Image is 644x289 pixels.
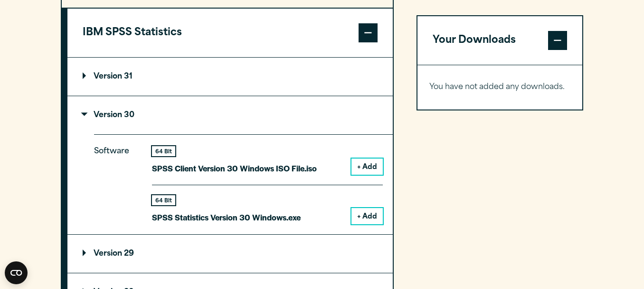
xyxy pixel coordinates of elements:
[152,195,175,205] div: 64 Bit
[417,65,582,110] div: Your Downloads
[67,9,393,57] button: IBM SPSS Statistics
[94,145,137,217] p: Software
[417,16,582,65] button: Your Downloads
[67,96,393,134] summary: Version 30
[351,159,383,175] button: + Add
[152,161,317,175] p: SPSS Client Version 30 Windows ISO File.iso
[67,58,393,96] summary: Version 31
[152,210,301,224] p: SPSS Statistics Version 30 Windows.exe
[67,235,393,273] summary: Version 29
[351,208,383,224] button: + Add
[83,73,133,80] p: Version 31
[152,146,175,156] div: 64 Bit
[83,250,134,258] p: Version 29
[5,261,28,284] button: Open CMP widget
[429,80,570,94] p: You have not added any downloads.
[83,111,134,119] p: Version 30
